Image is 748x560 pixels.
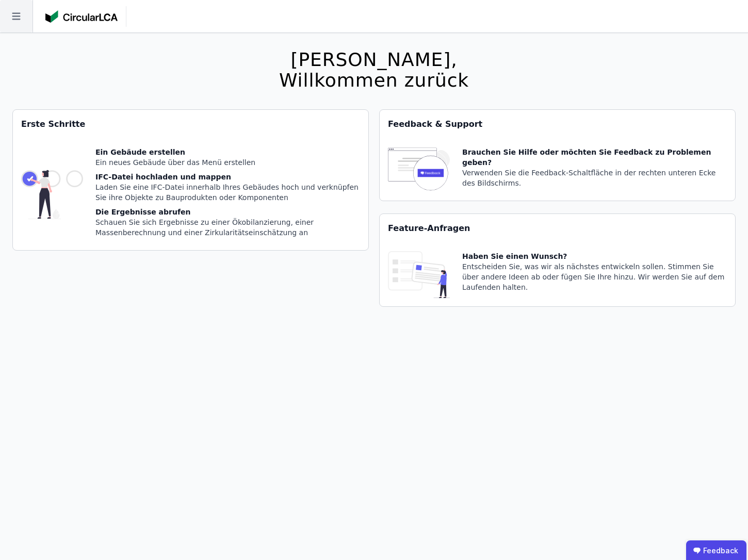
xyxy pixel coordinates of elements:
[380,110,735,139] div: Feedback & Support
[462,147,727,168] div: Brauchen Sie Hilfe oder möchten Sie Feedback zu Problemen geben?
[95,207,360,217] div: Die Ergebnisse abrufen
[95,182,360,203] div: Laden Sie eine IFC-Datei innerhalb Ihres Gebäudes hoch und verknüpfen Sie ihre Objekte zu Bauprod...
[13,110,368,139] div: Erste Schritte
[380,214,735,243] div: Feature-Anfragen
[388,147,450,192] img: feedback-icon-HCTs5lye.svg
[462,261,727,292] div: Entscheiden Sie, was wir als nächstes entwickeln sollen. Stimmen Sie über andere Ideen ab oder fü...
[279,50,469,70] div: [PERSON_NAME],
[462,168,727,188] div: Verwenden Sie die Feedback-Schaltfläche in der rechten unteren Ecke des Bildschirms.
[95,172,360,182] div: IFC-Datei hochladen und mappen
[279,70,469,91] div: Willkommen zurück
[45,10,118,23] img: Concular
[95,147,360,157] div: Ein Gebäude erstellen
[95,217,360,238] div: Schauen Sie sich Ergebnisse zu einer Ökobilanzierung, einer Massenberechnung und einer Zirkularit...
[21,147,83,242] img: getting_started_tile-DrF_GRSv.svg
[95,157,360,168] div: Ein neues Gebäude über das Menü erstellen
[388,251,450,298] img: feature_request_tile-UiXE1qGU.svg
[462,251,727,261] div: Haben Sie einen Wunsch?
